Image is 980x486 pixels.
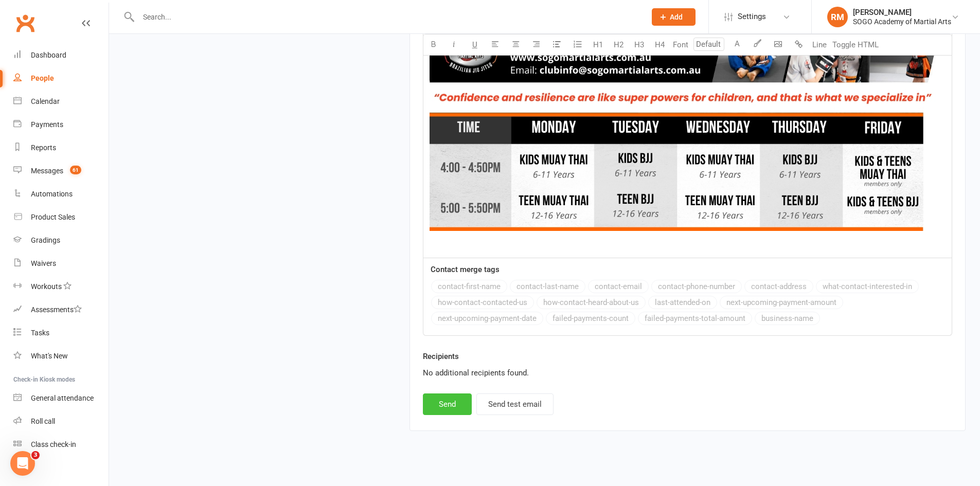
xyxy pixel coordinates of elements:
a: Calendar [13,90,109,113]
a: Class kiosk mode [13,433,109,456]
label: Contact merge tags [431,263,500,276]
button: Font [670,34,691,55]
div: Automations [31,190,73,198]
div: Class check-in [31,440,76,448]
a: Roll call [13,410,109,433]
div: Roll call [31,417,55,425]
div: Gradings [31,236,60,244]
span: 3 [31,451,40,459]
button: A [727,34,747,55]
a: Tasks [13,321,109,345]
input: Search... [135,10,638,24]
button: Send [423,393,472,415]
div: Messages [31,167,63,175]
button: H2 [609,34,629,55]
div: No additional recipients found. [423,367,952,379]
button: Line [809,34,830,55]
div: Waivers [31,259,56,267]
a: Gradings [13,229,109,252]
span: Settings [738,5,766,28]
button: H3 [629,34,650,55]
a: Assessments [13,298,109,321]
div: Payments [31,120,63,129]
div: Dashboard [31,51,66,59]
a: Clubworx [12,10,38,36]
button: Send test email [476,393,554,415]
a: What's New [13,345,109,368]
div: Assessments [31,305,82,314]
a: General attendance kiosk mode [13,387,109,410]
div: Tasks [31,329,49,337]
a: Payments [13,113,109,136]
div: SOGO Academy of Martial Arts [853,17,951,26]
a: Dashboard [13,44,109,67]
label: Recipients [423,350,459,363]
div: Reports [31,143,56,152]
div: General attendance [31,394,94,402]
span: U [472,40,477,49]
input: Default [693,38,724,51]
div: Workouts [31,282,62,291]
button: U [465,34,485,55]
div: Calendar [31,97,60,105]
span: Add [670,13,683,21]
span: 61 [70,166,81,174]
button: Add [652,8,696,26]
a: Product Sales [13,206,109,229]
button: Toggle HTML [830,34,881,55]
a: Reports [13,136,109,159]
a: Waivers [13,252,109,275]
div: What's New [31,352,68,360]
button: H4 [650,34,670,55]
img: 1cf44e03-0e67-4235-b6bc-80720ebedc6a.jpg [430,6,946,231]
div: People [31,74,54,82]
div: RM [827,7,848,27]
a: People [13,67,109,90]
button: H1 [588,34,609,55]
a: Messages 61 [13,159,109,183]
div: [PERSON_NAME] [853,8,951,17]
div: Product Sales [31,213,75,221]
a: Automations [13,183,109,206]
iframe: Intercom live chat [10,451,35,476]
a: Workouts [13,275,109,298]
